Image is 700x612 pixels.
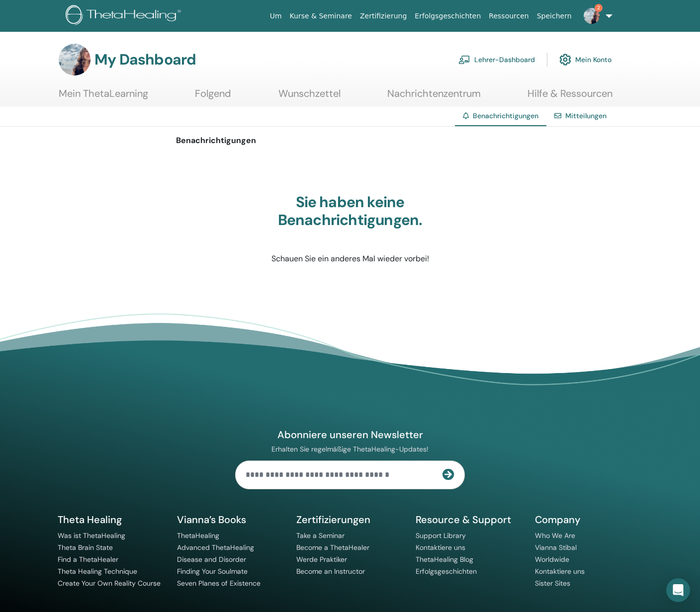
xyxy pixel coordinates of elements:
img: logo.png [66,5,184,27]
a: Sister Sites [535,579,570,588]
a: Kontaktiere uns [416,543,465,552]
p: Erhalten Sie regelmäßige ThetaHealing-Updates! [235,445,465,454]
h3: Sie haben keine Benachrichtigungen. [226,193,474,229]
a: Seven Planes of Existence [177,579,261,588]
a: Mitteilungen [565,111,607,120]
a: Folgend [195,87,231,107]
div: Open Intercom Messenger [666,578,690,602]
span: Benachrichtigungen [473,111,538,120]
a: Lehrer-Dashboard [458,49,535,71]
a: Worldwide [535,555,569,564]
a: Um [266,7,286,25]
a: ThetaHealing Blog [416,555,473,564]
a: Erfolgsgeschichten [411,7,485,25]
a: Mein ThetaLearning [59,87,148,107]
a: Ressourcen [485,7,532,25]
a: Become an Instructor [296,567,365,576]
h5: Theta Healing [58,513,165,526]
a: Zertifizierung [356,7,411,25]
a: Disease and Disorder [177,555,246,564]
a: Advanced ThetaHealing [177,543,254,552]
a: Become a ThetaHealer [296,543,369,552]
a: Take a Seminar [296,531,345,540]
a: Erfolgsgeschichten [416,567,477,576]
a: Speichern [533,7,576,25]
h5: Company [535,513,642,526]
a: Nachrichtenzentrum [387,87,481,107]
a: Vianna Stibal [535,543,577,552]
a: Find a ThetaHealer [58,555,118,564]
a: Mein Konto [559,49,612,71]
h5: Zertifizierungen [296,513,404,526]
a: Who We Are [535,531,575,540]
p: Benachrichtigungen [176,135,524,147]
a: Support Library [416,531,466,540]
p: Schauen Sie ein anderes Mal wieder vorbei! [226,253,474,265]
span: 2 [595,4,603,12]
img: default.jpg [584,8,600,24]
a: Hilfe & Ressourcen [527,87,612,107]
a: ThetaHealing [177,531,219,540]
a: Kurse & Seminare [286,7,356,25]
img: chalkboard-teacher.svg [458,55,470,64]
a: Theta Healing Technique [58,567,137,576]
h3: My Dashboard [94,51,196,69]
a: Kontaktiere uns [535,567,585,576]
img: default.jpg [59,44,90,76]
a: Werde Praktiker [296,555,347,564]
a: Was ist ThetaHealing [58,531,125,540]
h5: Resource & Support [416,513,523,526]
h5: Vianna’s Books [177,513,284,526]
h4: Abonniere unseren Newsletter [235,428,465,441]
img: cog.svg [559,51,571,68]
a: Theta Brain State [58,543,113,552]
a: Wunschzettel [278,87,341,107]
a: Finding Your Soulmate [177,567,248,576]
a: Create Your Own Reality Course [58,579,161,588]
